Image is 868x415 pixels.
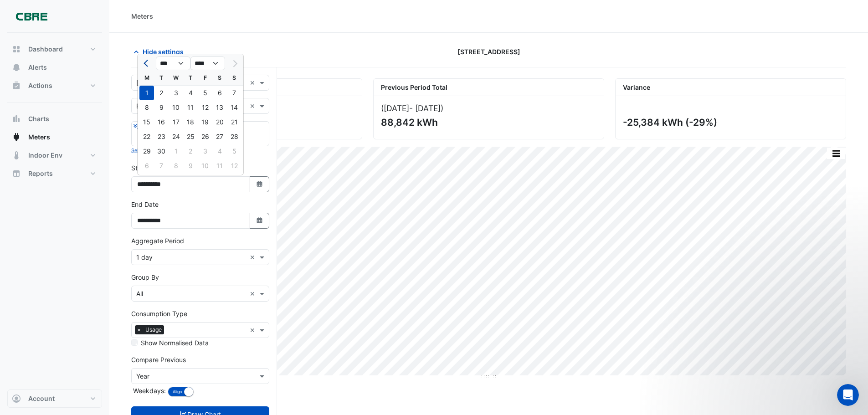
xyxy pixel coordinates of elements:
label: Show Normalised Data [141,338,209,348]
div: 17 [169,115,183,129]
div: 19 [198,115,212,129]
div: Tuesday, September 2, 2025 [154,86,169,100]
div: Thursday, September 11, 2025 [183,100,198,115]
div: Thursday, September 25, 2025 [183,129,198,144]
div: 29 [139,144,154,159]
div: 28 [227,129,241,144]
div: Tuesday, September 16, 2025 [154,115,169,129]
span: Actions [28,81,52,90]
div: Monday, September 29, 2025 [139,144,154,159]
button: Alerts [7,58,102,77]
div: 24 [169,129,183,144]
div: Sunday, September 14, 2025 [227,100,241,115]
button: Charts [7,110,102,128]
div: Tuesday, September 30, 2025 [154,144,169,159]
div: Saturday, September 6, 2025 [212,86,227,100]
span: Alerts [28,63,47,72]
div: ([DATE] ) [381,103,596,113]
span: Clear [250,289,257,298]
div: 26 [198,129,212,144]
div: Friday, September 12, 2025 [198,100,212,115]
span: Clear [250,78,257,87]
div: 27 [212,129,227,144]
div: Meters [131,11,153,21]
button: Expand All [134,122,162,130]
span: Clear [250,325,257,335]
div: 9 [154,100,169,115]
iframe: Intercom live chat [837,384,859,406]
span: Account [28,394,55,403]
span: Meters [28,133,50,142]
div: 11 [183,100,198,115]
button: Actions [7,77,102,95]
div: Thursday, September 18, 2025 [183,115,198,129]
app-icon: Reports [12,169,21,178]
span: Usage [143,325,164,334]
button: More Options [827,148,845,159]
div: 30 [154,144,169,159]
div: Previous Period Total [374,79,604,96]
div: 22 [139,129,154,144]
label: Compare Previous [131,355,186,364]
div: Wednesday, September 17, 2025 [169,115,183,129]
fa-icon: Select Date [256,180,264,188]
div: W [169,71,183,85]
div: 3 [169,86,183,100]
button: Select Reportable [131,146,173,154]
select: Select month [156,56,190,70]
div: 10 [169,100,183,115]
div: 21 [227,115,241,129]
button: Indoor Env [7,146,102,164]
span: × [135,325,143,334]
div: T [183,71,198,85]
div: Friday, September 26, 2025 [198,129,212,144]
span: Clear [250,101,257,111]
div: Wednesday, September 24, 2025 [169,129,183,144]
select: Select year [190,56,225,70]
label: Group By [131,272,159,282]
span: Hide settings [143,47,184,56]
label: Weekdays: [131,386,166,395]
div: M [139,71,154,85]
app-icon: Charts [12,114,21,123]
div: 5 [198,86,212,100]
div: 18 [183,115,198,129]
label: Start Date [131,163,162,173]
span: [STREET_ADDRESS] [457,47,520,56]
div: Saturday, September 20, 2025 [212,115,227,129]
app-icon: Meters [12,133,21,142]
div: 88,842 kWh [381,117,595,128]
button: Previous month [141,56,152,71]
button: Account [7,389,102,408]
div: Thursday, September 4, 2025 [183,86,198,100]
div: Tuesday, September 9, 2025 [154,100,169,115]
small: Select Reportable [131,148,173,154]
app-icon: Alerts [12,63,21,72]
small: Expand All [134,123,162,129]
button: Meters [7,128,102,146]
div: T [154,71,169,85]
div: 15 [139,115,154,129]
div: Sunday, September 7, 2025 [227,86,241,100]
app-icon: Indoor Env [12,151,21,160]
span: Indoor Env [28,151,62,160]
div: Tuesday, September 23, 2025 [154,129,169,144]
span: Dashboard [28,45,63,54]
div: 23 [154,129,169,144]
div: 12 [198,100,212,115]
div: 25 [183,129,198,144]
div: Wednesday, September 10, 2025 [169,100,183,115]
div: F [198,71,212,85]
span: Reports [28,169,53,178]
div: 1 [139,86,154,100]
div: Wednesday, September 3, 2025 [169,86,183,100]
div: Sunday, September 21, 2025 [227,115,241,129]
fa-icon: Select Date [256,217,264,225]
button: Hide settings [131,44,190,60]
div: 4 [183,86,198,100]
div: Saturday, September 27, 2025 [212,129,227,144]
div: 7 [227,86,241,100]
div: 13 [212,100,227,115]
button: Reports [7,164,102,183]
app-icon: Actions [12,81,21,90]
